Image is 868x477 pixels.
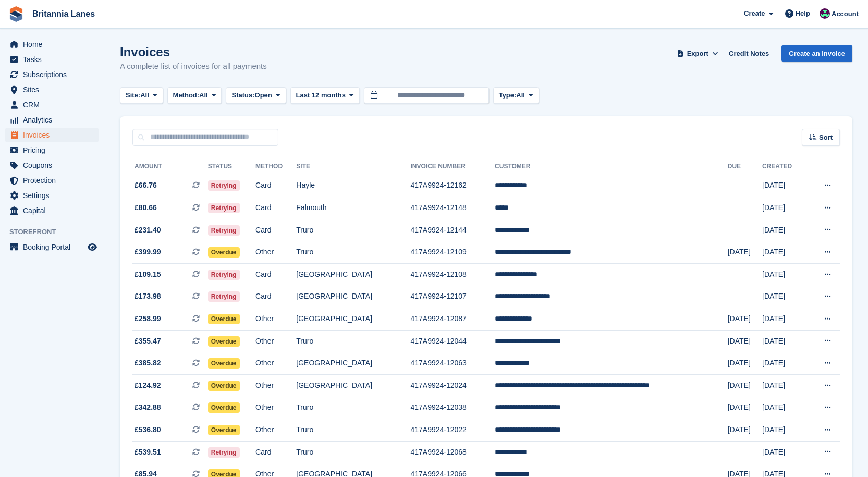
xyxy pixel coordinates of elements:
[762,219,807,241] td: [DATE]
[410,330,495,352] td: 417A9924-12044
[296,352,410,375] td: [GEOGRAPHIC_DATA]
[208,158,255,175] th: Status
[208,358,240,369] span: Overdue
[255,286,296,308] td: Card
[208,203,240,213] span: Retrying
[5,188,99,203] a: menu
[23,52,85,67] span: Tasks
[135,225,161,236] span: £231.40
[23,240,85,254] span: Booking Portal
[499,90,517,101] span: Type:
[5,128,99,142] a: menu
[728,158,762,175] th: Due
[255,219,296,241] td: Card
[762,197,807,219] td: [DATE]
[5,203,99,218] a: menu
[9,227,104,237] span: Storefront
[5,240,99,254] a: menu
[132,158,208,175] th: Amount
[23,173,85,188] span: Protection
[255,419,296,442] td: Other
[208,291,240,302] span: Retrying
[725,45,773,62] a: Credit Notes
[255,397,296,419] td: Other
[23,158,85,173] span: Coupons
[762,441,807,463] td: [DATE]
[410,241,495,264] td: 417A9924-12109
[126,90,140,101] span: Site:
[296,286,410,308] td: [GEOGRAPHIC_DATA]
[410,286,495,308] td: 417A9924-12107
[728,375,762,397] td: [DATE]
[23,67,85,82] span: Subscriptions
[410,197,495,219] td: 417A9924-12148
[728,397,762,419] td: [DATE]
[832,9,859,19] span: Account
[23,143,85,157] span: Pricing
[226,87,286,104] button: Status: Open
[762,241,807,264] td: [DATE]
[410,352,495,375] td: 417A9924-12063
[5,97,99,112] a: menu
[135,269,161,280] span: £109.15
[5,37,99,52] a: menu
[5,113,99,127] a: menu
[410,441,495,463] td: 417A9924-12068
[675,45,720,62] button: Export
[23,113,85,127] span: Analytics
[255,241,296,264] td: Other
[762,397,807,419] td: [DATE]
[762,308,807,331] td: [DATE]
[819,132,833,143] span: Sort
[728,419,762,442] td: [DATE]
[762,352,807,375] td: [DATE]
[86,241,99,253] a: Preview store
[173,90,200,101] span: Method:
[255,352,296,375] td: Other
[135,336,161,347] span: £355.47
[140,90,149,101] span: All
[410,419,495,442] td: 417A9924-12022
[5,82,99,97] a: menu
[516,90,525,101] span: All
[167,87,222,104] button: Method: All
[5,173,99,188] a: menu
[208,447,240,458] span: Retrying
[410,308,495,331] td: 417A9924-12087
[28,5,99,22] a: Britannia Lanes
[796,8,810,19] span: Help
[208,225,240,236] span: Retrying
[255,375,296,397] td: Other
[762,375,807,397] td: [DATE]
[762,330,807,352] td: [DATE]
[135,380,161,391] span: £124.92
[8,6,24,22] img: stora-icon-8386f47178a22dfd0bd8f6a31ec36ba5ce8667c1dd55bd0f319d3a0aa187defe.svg
[781,45,852,62] a: Create an Invoice
[296,330,410,352] td: Truro
[744,8,765,19] span: Create
[120,60,267,72] p: A complete list of invoices for all payments
[410,397,495,419] td: 417A9924-12038
[296,419,410,442] td: Truro
[410,158,495,175] th: Invoice Number
[255,175,296,197] td: Card
[23,203,85,218] span: Capital
[135,247,161,258] span: £399.99
[135,447,161,458] span: £539.51
[23,188,85,203] span: Settings
[255,197,296,219] td: Card
[135,402,161,413] span: £342.88
[728,241,762,264] td: [DATE]
[208,402,240,413] span: Overdue
[135,180,157,191] span: £66.76
[255,90,272,101] span: Open
[820,8,830,19] img: Kirsty Miles
[410,219,495,241] td: 417A9924-12144
[296,241,410,264] td: Truro
[5,67,99,82] a: menu
[208,336,240,347] span: Overdue
[728,308,762,331] td: [DATE]
[762,264,807,286] td: [DATE]
[296,90,346,101] span: Last 12 months
[296,264,410,286] td: [GEOGRAPHIC_DATA]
